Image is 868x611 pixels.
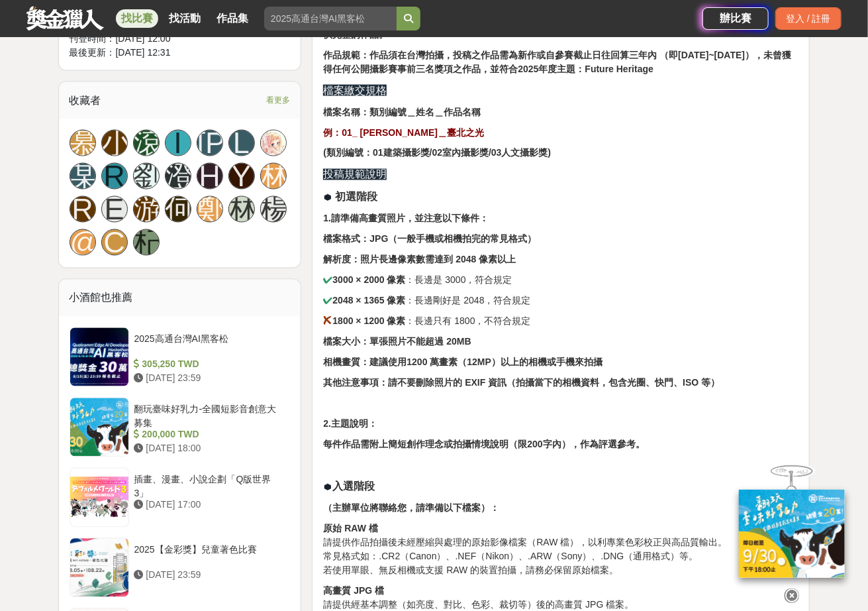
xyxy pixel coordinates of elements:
[70,196,96,223] a: R
[197,130,223,156] a: [PERSON_NAME]
[323,419,377,429] strong: 2.主題說明：
[323,296,332,306] strong: ✔
[323,85,387,96] span: 檔案繳交規格
[134,428,285,442] div: 200,000 TWD
[228,196,255,223] a: 林
[260,163,287,190] a: 林
[133,229,160,256] a: 杞
[323,522,798,578] p: 請提供作品拍攝後未經壓縮與處理的原始影像檔案（RAW 檔），以利專業色彩校正與高品質輸出。 常見格式如：.CR2（Canon）、.NEF（Nikon）、.ARW（Sony）、.DNG（通用格式）...
[70,130,96,156] a: 慕
[323,294,798,308] p: ：長邊剛好是 2048，符合規定
[323,315,798,329] p: ：長邊只有 1800，不符合規定
[335,192,377,203] strong: 初選階段
[134,543,285,569] div: 2025【金彩獎】兒童著色比賽
[165,196,191,223] div: 何
[323,378,720,388] strong: 其他注意事項：請不要刪除照片的 EXIF 資訊（拍攝當下的相機資料，包含光圈、快門、ISO 等）
[323,439,644,450] strong: 每件作品需附上簡短創作理念或拍攝情境說明（限200字內），作為評選參考。
[101,229,128,256] a: C
[323,316,332,327] strong: ✘
[323,357,603,368] strong: 相機畫質：建議使用1200 萬畫素（12MP）以上的相機或手機來拍攝
[101,163,128,190] a: R
[266,93,290,107] span: 看更多
[260,196,287,223] a: 楊
[323,107,481,117] strong: 檔案名稱：類別編號＿姓名＿作品名稱
[332,481,375,492] strong: 入選階段
[134,403,285,428] div: 翻玩臺味好乳力-全國短影音創意大募集
[164,9,206,28] a: 找活動
[228,163,255,190] a: Y
[261,131,286,156] img: Avatar
[133,163,160,190] a: 劉
[134,358,285,372] div: 305,250 TWD
[70,538,291,598] a: 2025【金彩獎】兒童著色比賽 [DATE] 23:59
[323,50,791,74] strong: 作品規範：作品須在台灣拍攝，投稿之作品需為新作或自參賽截止日往回算三年內 （即[DATE]~[DATE]），未曾獲得任何公開攝影賽事前三名獎項之作品，並符合2025年度主題：Future Her...
[116,9,158,28] a: 找比賽
[264,7,397,30] input: 2025高通台灣AI黑客松
[323,254,516,265] strong: 解析度：照片長邊像素數需達到 2048 像素以上
[323,192,332,203] strong: ⬢
[323,337,471,347] strong: 檔案大小：單張照片不能超過 20MB
[70,229,96,256] a: @
[197,196,223,223] a: 鄭
[323,482,332,492] strong: ⬢
[101,130,128,156] a: 小
[70,46,291,60] div: 最後更新： [DATE] 12:31
[260,130,287,156] a: Avatar
[702,7,769,30] a: 辦比賽
[332,275,405,286] strong: 3000 × 2000 像素
[59,280,301,317] div: 小酒館也推薦
[70,95,101,106] span: 收藏者
[165,130,191,156] a: I
[323,503,499,514] strong: （主辦單位將聯絡您，請準備以下檔案）：
[323,586,384,596] strong: 高畫質 JPG 檔
[101,196,128,223] a: E
[323,524,377,534] strong: 原始 RAW 檔
[323,169,387,180] span: 投稿規範說明
[323,234,536,245] strong: 檔案格式：JPG（一般手機或相機拍完的常見格式）
[332,296,405,306] strong: 2048 × 1365 像素
[323,1,796,40] strong: 投稿數量：採個人報名，每位參賽者每個類別限投最多三張作品，每張作品限選擇一個投稿主題。同一帳號（身份證號碼或護照號碼）可提交最多三次作品。主辦方將以最新的表單資料作為最終評選依據，並確保在最後一...
[775,7,842,30] div: 登入 / 註冊
[70,32,291,46] div: 刊登時間： [DATE] 12:00
[70,468,291,528] a: 插畫、漫畫、小說企劃「Q版世界3」 [DATE] 17:00
[134,473,285,498] div: 插畫、漫畫、小說企劃「Q版世界3」
[133,196,160,223] a: 游
[134,569,285,583] div: [DATE] 23:59
[323,148,551,158] strong: (類別編號：01建築攝影獎/02室內攝影獎/03人文攝影獎)
[197,163,223,190] a: H
[133,130,160,156] div: 滾
[323,274,798,288] p: ：長邊是 3000，符合規定
[165,163,191,190] a: 澄
[323,127,484,138] strong: 例：01_ [PERSON_NAME]＿臺北之光
[70,163,96,190] a: 某
[739,490,845,578] img: ff197300-f8ee-455f-a0ae-06a3645bc375.jpg
[228,130,255,156] a: L
[323,275,332,286] strong: ✔
[323,213,489,224] strong: 1.請準備高畫質照片，並注意以下條件：
[70,398,291,457] a: 翻玩臺味好乳力-全國短影音創意大募集 200,000 TWD [DATE] 18:00
[70,327,291,387] a: 2025高通台灣AI黑客松 305,250 TWD [DATE] 23:59
[134,498,285,512] div: [DATE] 17:00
